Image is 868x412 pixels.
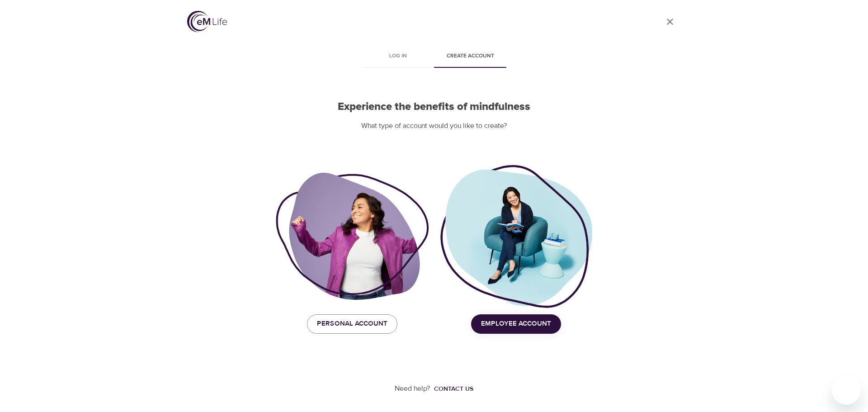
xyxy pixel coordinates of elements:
span: Employee Account [481,318,551,330]
span: Create account [439,52,501,61]
div: Contact us [434,384,473,393]
span: Personal Account [317,318,387,330]
a: close [659,11,681,33]
a: Contact us [430,384,473,393]
button: Employee Account [471,314,561,333]
h2: Experience the benefits of mindfulness [276,100,592,114]
p: What type of account would you like to create? [276,121,592,131]
p: Need help? [395,384,430,394]
img: logo [187,11,227,32]
iframe: Button to launch messaging window [832,376,861,405]
button: Personal Account [307,314,397,333]
span: Log in [367,52,429,61]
